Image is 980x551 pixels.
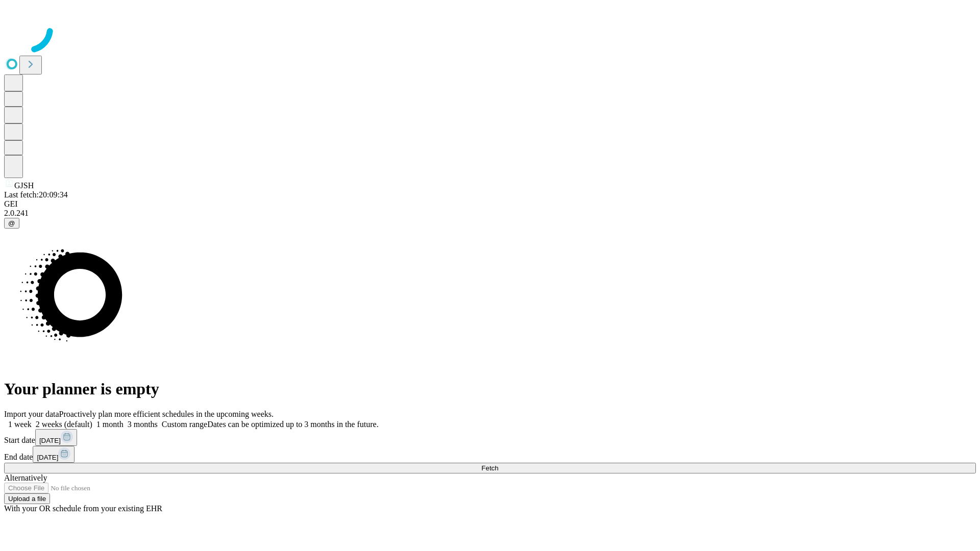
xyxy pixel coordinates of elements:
[39,437,61,444] span: [DATE]
[35,429,77,446] button: [DATE]
[4,190,68,199] span: Last fetch: 20:09:34
[162,420,207,429] span: Custom range
[4,209,976,218] div: 2.0.241
[4,493,50,504] button: Upload a file
[4,429,976,446] div: Start date
[36,420,92,429] span: 2 weeks (default)
[4,463,976,473] button: Fetch
[4,504,162,513] span: With your OR schedule from your existing EHR
[4,218,19,229] button: @
[4,410,59,418] span: Import your data
[4,446,976,463] div: End date
[4,380,976,398] h1: Your planner is empty
[37,454,58,461] span: [DATE]
[14,181,34,190] span: GJSH
[8,420,32,429] span: 1 week
[8,219,15,227] span: @
[128,420,158,429] span: 3 months
[33,446,75,463] button: [DATE]
[207,420,378,429] span: Dates can be optimized up to 3 months in the future.
[481,464,498,472] span: Fetch
[4,473,47,482] span: Alternatively
[4,199,976,209] div: GEI
[96,420,124,429] span: 1 month
[59,410,274,418] span: Proactively plan more efficient schedules in the upcoming weeks.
